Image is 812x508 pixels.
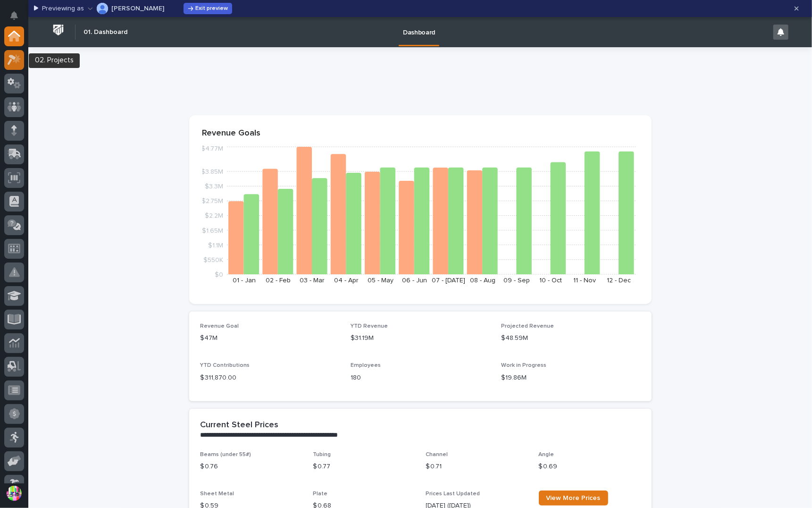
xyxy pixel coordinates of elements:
span: [PERSON_NAME] [29,202,76,210]
a: 🔗Onboarding Call [55,115,124,132]
a: Dashboard [399,17,439,45]
p: 180 [351,373,490,383]
span: Onboarding Call [68,119,120,128]
tspan: $2.75M [201,198,223,204]
text: 12 - Dec [607,277,631,284]
p: $ 311,870.00 [201,373,340,383]
p: Revenue Goals [202,128,638,139]
p: $ 0.69 [539,462,640,472]
span: View More Prices [546,495,601,501]
div: 🔗 [59,120,67,127]
tspan: $2.2M [205,212,223,219]
img: 4614488137333_bcb353cd0bb836b1afe7_72.png [20,146,37,163]
span: Tubing [313,452,331,457]
span: • [78,228,82,235]
a: Powered byPylon [67,248,114,256]
tspan: $0 [215,271,223,278]
div: We're offline, we will be back soon! [42,155,142,163]
a: Workspace Logo [47,17,69,48]
text: 07 - [DATE] [432,277,465,284]
img: Brittany Wendell [9,219,25,234]
span: Beams (under 55#) [201,452,251,457]
p: $ 0.77 [313,462,415,472]
a: View More Prices [539,491,608,506]
span: Projected Revenue [501,323,554,329]
div: Notifications [12,11,24,26]
span: Sheet Metal [201,491,234,497]
span: Employees [351,363,381,368]
img: 1736555164131-43832dd5-751b-4058-ba23-39d91318e5a0 [9,146,26,163]
p: Dashboard [403,17,435,37]
span: Plate [313,491,328,497]
text: 09 - Sep [503,277,530,284]
img: Workspace Logo [50,21,67,39]
text: 02 - Feb [266,277,291,284]
text: 03 - Mar [300,277,325,284]
span: YTD Revenue [351,323,388,329]
span: [DATE] [84,202,103,210]
tspan: $3.85M [201,169,223,175]
tspan: $1.1M [208,242,223,248]
div: Past conversations [9,178,63,186]
text: 01 - Jan [232,277,255,284]
button: Start new chat [160,149,172,160]
span: Help Docs [19,119,51,128]
p: $ 0.71 [426,462,527,472]
span: • [78,202,82,210]
h2: Current Steel Prices [201,420,279,431]
text: 11 - Nov [573,277,596,284]
p: $ 0.76 [201,462,302,472]
p: Previewing as [42,5,84,13]
div: Start new chat [42,146,155,155]
span: YTD Contributions [201,363,250,368]
span: [PERSON_NAME] [29,228,76,235]
text: 08 - Aug [469,277,495,284]
p: $48.59M [501,333,640,343]
tspan: $4.77M [201,145,223,152]
text: 06 - Jun [402,277,427,284]
span: Exit preview [196,6,228,11]
p: $31.19M [351,333,490,343]
p: How can we help? [9,52,172,68]
h2: 01. Dashboard [84,28,127,36]
span: Channel [426,452,448,457]
img: Brittany [9,193,25,208]
span: Revenue Goal [201,323,239,329]
tspan: $1.65M [202,227,223,234]
tspan: $550K [203,256,223,263]
text: 04 - Apr [334,277,359,284]
img: Stacker [9,9,28,28]
button: Notifications [4,6,24,25]
a: 📖Help Docs [6,115,55,132]
img: 1736555164131-43832dd5-751b-4058-ba23-39d91318e5a0 [19,203,26,210]
span: Angle [539,452,554,457]
img: 1736555164131-43832dd5-751b-4058-ba23-39d91318e5a0 [19,228,26,236]
p: Welcome 👋 [9,37,172,52]
p: $19.86M [501,373,640,383]
button: Spenser Yoder[PERSON_NAME] [88,1,165,16]
button: Exit preview [184,3,232,14]
div: 📖 [9,120,17,127]
button: users-avatar [4,483,24,503]
text: 05 - May [367,277,393,284]
p: [PERSON_NAME] [112,5,165,12]
span: Work in Progress [501,363,546,368]
tspan: $3.3M [205,183,223,190]
span: [DATE] [84,228,103,235]
p: $47M [201,333,340,343]
img: Spenser Yoder [97,3,108,14]
button: See all [146,177,172,188]
text: 10 - Oct [539,277,562,284]
span: Pylon [94,249,114,256]
span: Prices Last Updated [426,491,480,497]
